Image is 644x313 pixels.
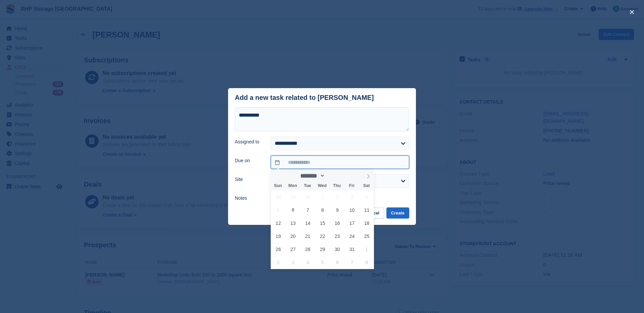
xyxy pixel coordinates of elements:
[360,243,373,256] span: November 1, 2025
[301,203,314,216] span: October 7, 2025
[271,184,285,188] span: Sun
[286,203,300,216] span: October 6, 2025
[331,256,344,269] span: November 6, 2025
[331,203,344,216] span: October 9, 2025
[235,195,263,202] label: Notes
[272,203,285,216] span: October 5, 2025
[316,190,329,203] span: October 1, 2025
[316,243,329,256] span: October 29, 2025
[316,203,329,216] span: October 8, 2025
[315,184,330,188] span: Wed
[272,190,285,203] span: September 28, 2025
[300,184,315,188] span: Tue
[301,256,314,269] span: November 4, 2025
[360,203,373,216] span: October 11, 2025
[235,176,263,183] label: Site
[345,243,359,256] span: October 31, 2025
[286,190,300,203] span: September 29, 2025
[316,256,329,269] span: November 5, 2025
[627,7,637,17] button: close
[360,230,373,243] span: October 25, 2025
[272,243,285,256] span: October 26, 2025
[286,243,300,256] span: October 27, 2025
[301,190,314,203] span: September 30, 2025
[316,216,329,230] span: October 15, 2025
[272,216,285,230] span: October 12, 2025
[386,207,409,218] button: Create
[316,230,329,243] span: October 22, 2025
[286,216,300,230] span: October 13, 2025
[345,256,359,269] span: November 7, 2025
[331,243,344,256] span: October 30, 2025
[272,256,285,269] span: November 2, 2025
[360,256,373,269] span: November 8, 2025
[325,172,346,179] input: Year
[235,138,263,145] label: Assigned to
[286,230,300,243] span: October 20, 2025
[285,184,300,188] span: Mon
[345,216,359,230] span: October 17, 2025
[301,243,314,256] span: October 28, 2025
[360,190,373,203] span: October 4, 2025
[235,94,374,102] div: Add a new task related to [PERSON_NAME]
[331,190,344,203] span: October 2, 2025
[360,216,373,230] span: October 18, 2025
[359,184,374,188] span: Sat
[330,184,344,188] span: Thu
[345,230,359,243] span: October 24, 2025
[235,157,263,164] label: Due on
[286,256,300,269] span: November 3, 2025
[301,216,314,230] span: October 14, 2025
[301,230,314,243] span: October 21, 2025
[345,203,359,216] span: October 10, 2025
[345,190,359,203] span: October 3, 2025
[331,216,344,230] span: October 16, 2025
[331,230,344,243] span: October 23, 2025
[298,172,325,179] select: Month
[272,230,285,243] span: October 19, 2025
[344,184,359,188] span: Fri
